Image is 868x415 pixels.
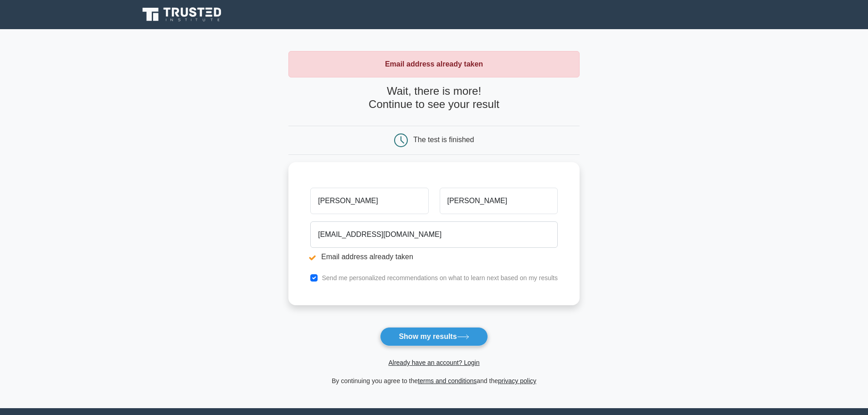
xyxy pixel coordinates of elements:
[418,377,477,384] a: terms and conditions
[385,60,483,68] strong: Email address already taken
[440,188,558,214] input: Last name
[283,375,585,386] div: By continuing you agree to the and the
[310,251,558,262] li: Email address already taken
[288,85,580,111] h4: Wait, there is more! Continue to see your result
[498,377,536,384] a: privacy policy
[413,136,474,143] div: The test is finished
[380,327,488,346] button: Show my results
[388,359,479,366] a: Already have an account? Login
[310,221,558,248] input: Email
[310,188,428,214] input: First name
[322,274,558,282] label: Send me personalized recommendations on what to learn next based on my results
